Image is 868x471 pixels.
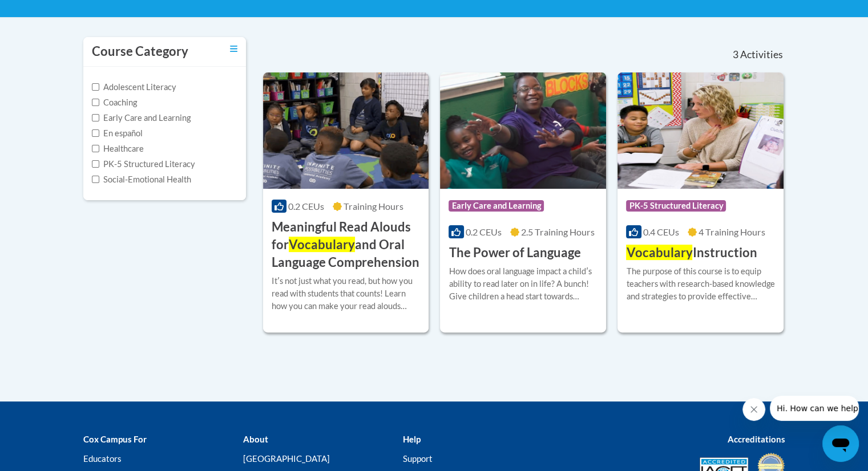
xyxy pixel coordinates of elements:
span: 2.5 Training Hours [521,226,595,237]
span: Activities [740,48,783,61]
span: 0.2 CEUs [288,201,324,212]
span: Vocabulary [289,237,355,252]
input: Checkbox for Options [92,114,99,121]
div: How does oral language impact a childʹs ability to read later on in life? A bunch! Give children ... [449,265,597,303]
input: Checkbox for Options [92,176,99,183]
b: About [243,434,268,444]
input: Checkbox for Options [92,145,99,152]
h3: Course Category [92,43,188,60]
label: Social-Emotional Health [92,173,191,186]
label: Adolescent Literacy [92,81,176,94]
a: [GEOGRAPHIC_DATA] [243,453,329,464]
input: Checkbox for Options [92,99,99,106]
iframe: Message from company [770,396,859,421]
div: Itʹs not just what you read, but how you read with students that counts! Learn how you can make y... [272,275,421,312]
input: Checkbox for Options [92,129,99,137]
span: 0.4 CEUs [643,226,679,237]
iframe: Button to launch messaging window [822,425,859,462]
span: 4 Training Hours [699,226,765,237]
span: PK-5 Structured Literacy [626,200,726,212]
a: Educators [83,453,122,464]
a: Course LogoPK-5 Structured Literacy0.4 CEUs4 Training Hours VocabularyInstructionThe purpose of t... [617,72,784,332]
span: Training Hours [344,201,403,212]
b: Accreditations [728,434,785,444]
label: Healthcare [92,143,144,155]
label: Early Care and Learning [92,112,191,124]
label: Coaching [92,96,137,109]
b: Cox Campus For [83,434,147,444]
h3: Instruction [626,244,757,262]
span: Early Care and Learning [449,200,544,212]
div: The purpose of this course is to equip teachers with research-based knowledge and strategies to p... [626,265,775,303]
label: En español [92,127,143,140]
label: PK-5 Structured Literacy [92,158,195,170]
span: 0.2 CEUs [466,226,502,237]
img: Course Logo [617,72,784,189]
span: Hi. How can we help? [7,8,92,17]
a: Course LogoEarly Care and Learning0.2 CEUs2.5 Training Hours The Power of LanguageHow does oral l... [440,72,606,332]
img: Course Logo [440,72,606,189]
h3: Meaningful Read Alouds for and Oral Language Comprehension [272,218,421,271]
span: Vocabulary [626,245,692,260]
span: 3 [732,48,738,61]
input: Checkbox for Options [92,83,99,91]
b: Help [402,434,420,444]
iframe: Close message [742,398,765,421]
h3: The Power of Language [449,244,580,262]
a: Support [402,453,432,464]
img: Course Logo [263,72,429,189]
a: Toggle collapse [230,43,237,55]
input: Checkbox for Options [92,160,99,168]
a: Course Logo0.2 CEUsTraining Hours Meaningful Read Alouds forVocabularyand Oral Language Comprehen... [263,72,429,332]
